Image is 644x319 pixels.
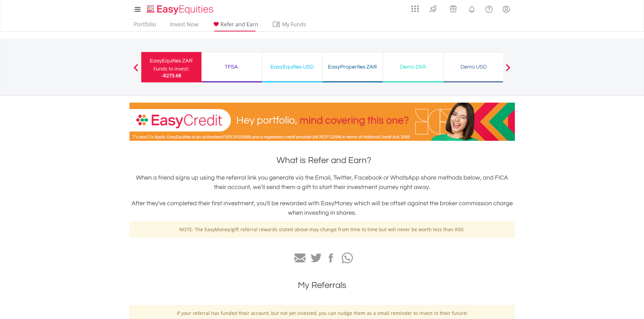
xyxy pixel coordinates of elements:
img: thrive-v2.svg [428,3,439,14]
a: Home page [144,2,216,15]
span: Refer and Earn [220,21,258,28]
div: EasyEquities ZAR [145,56,197,65]
button: Next [501,67,515,74]
h1: My Referrals [129,279,515,291]
h3: When a friend signs up using the referral link you generate via the Email, Twitter, Facebook or W... [129,173,515,192]
div: Demo ZAR [387,62,439,72]
img: grid-menu-icon.svg [411,5,419,12]
button: Previous [129,67,143,74]
img: vouchers-v2.svg [448,3,459,14]
a: AppsGrid [407,2,423,12]
a: FAQ's and Support [480,2,498,15]
p: NOTE: The EasyMoney/gift referral rewards stated above may change from time to time but will neve... [135,226,510,233]
h3: After they've completed their first investment, you'll be rewarded with EasyMoney which will be o... [129,199,515,218]
a: Invest Now [167,21,201,31]
div: EasyEquities USD [266,62,318,72]
span: What is Refer and Earn? [277,156,371,165]
div: Demo USD [448,62,500,72]
a: Refer and Earn [209,21,261,31]
p: If your referral has funded their account, but not yet invested, you can nudge them as a small re... [135,310,510,317]
span: My Funds [272,20,316,29]
div: TFSA [206,62,258,72]
img: EasyEquities_Logo.png [145,4,216,15]
a: Portfolio [131,21,159,31]
div: Funds to invest: [153,65,189,72]
a: Notifications [463,2,480,15]
a: My Profile [498,2,515,17]
a: Vouchers [443,2,463,14]
img: EasyCredit Promotion Banner [129,103,515,141]
span: -R273.68 [162,72,181,79]
div: EasyProperties ZAR [327,62,379,72]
